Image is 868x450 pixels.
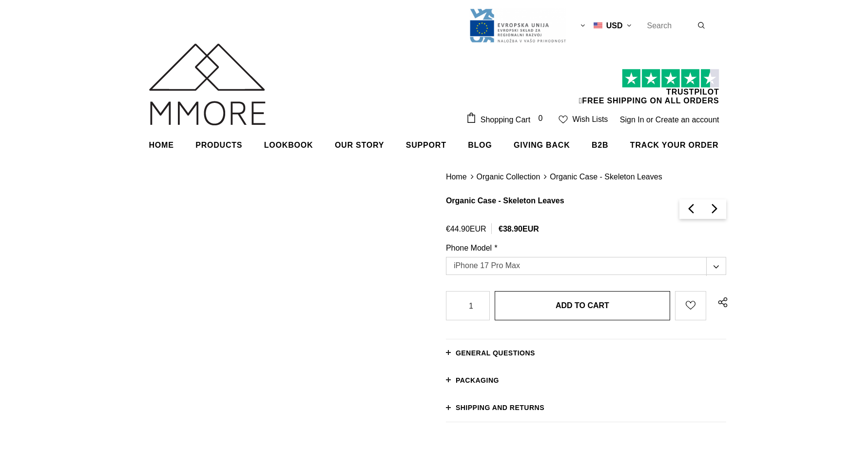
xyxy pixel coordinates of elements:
[149,141,174,149] span: Home
[264,141,313,149] span: Lookbook
[606,21,623,30] span: USD
[446,394,727,421] a: Shipping and returns
[446,367,727,394] a: PACKAGING
[466,74,719,105] span: FREE SHIPPING ON ALL ORDERS
[466,112,551,127] a: Shopping Cart 0
[550,173,662,181] span: Organic Case - Skeleton Leaves
[446,196,564,205] span: Organic Case - Skeleton Leaves
[456,404,544,411] span: Shipping and returns
[559,112,608,128] a: Wish Lists
[495,291,670,320] input: Add to cart
[264,133,313,157] a: Lookbook
[456,376,499,384] span: PACKAGING
[469,21,566,29] a: Javni Razpis
[446,173,467,181] a: Home
[335,133,384,157] a: Our Story
[446,257,727,275] label: iPhone 17 Pro Max
[195,141,242,149] span: Products
[335,141,384,149] span: Our Story
[406,141,446,149] span: support
[594,21,602,29] img: USD
[641,19,697,32] input: Search Site
[469,8,566,43] img: Javni Razpis
[535,113,546,124] span: 0
[592,133,608,157] a: B2B
[656,116,719,124] a: Create an account
[468,141,492,149] span: Blog
[514,141,570,149] span: Giving back
[666,88,719,96] a: Trustpilot
[477,173,540,181] a: Organic Collection
[468,133,492,157] a: Blog
[446,339,727,367] a: General Questions
[646,116,653,124] span: or
[406,133,446,157] a: support
[499,225,539,233] span: €38.90EUR
[572,115,608,124] span: Wish Lists
[456,349,535,357] span: General Questions
[446,244,492,252] span: Phone Model
[481,116,530,124] span: Shopping Cart
[514,133,570,157] a: Giving back
[622,69,719,88] img: Trust Pilot Stars
[446,225,486,233] span: €44.90EUR
[630,133,718,157] a: Track your order
[195,133,242,157] a: Products
[149,43,266,125] img: MMORE Cases
[592,141,608,149] span: B2B
[630,141,718,149] span: Track your order
[620,116,644,124] a: Sign In
[149,133,174,157] a: Home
